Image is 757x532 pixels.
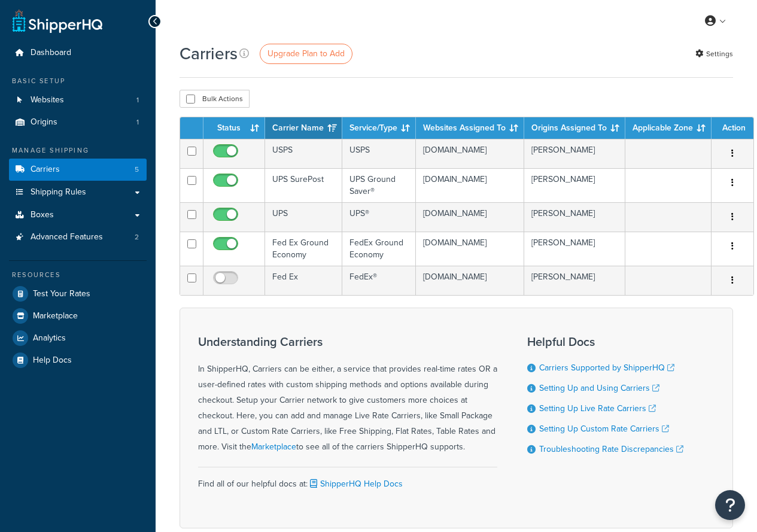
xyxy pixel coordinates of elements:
a: Analytics [9,327,147,349]
a: Setting Up and Using Carriers [539,382,659,394]
li: Advanced Features [9,226,147,248]
a: Help Docs [9,349,147,371]
a: Origins 1 [9,111,147,133]
a: Settings [695,45,733,62]
th: Carrier Name: activate to sort column ascending [265,117,342,139]
td: [DOMAIN_NAME] [416,139,524,168]
span: Test Your Rates [33,289,90,299]
button: Open Resource Center [715,490,745,520]
td: [DOMAIN_NAME] [416,202,524,232]
span: Shipping Rules [31,187,86,197]
div: Find all of our helpful docs at: [198,467,497,492]
a: Setting Up Live Rate Carriers [539,402,656,415]
span: Boxes [31,210,54,220]
a: Carriers Supported by ShipperHQ [539,361,674,374]
td: [DOMAIN_NAME] [416,232,524,266]
td: USPS [342,139,416,168]
td: [PERSON_NAME] [524,232,625,266]
span: Help Docs [33,355,72,366]
span: Carriers [31,165,60,175]
span: 5 [135,165,139,175]
span: Dashboard [31,48,71,58]
a: Advanced Features 2 [9,226,147,248]
th: Service/Type: activate to sort column ascending [342,117,416,139]
th: Applicable Zone: activate to sort column ascending [625,117,712,139]
a: Websites 1 [9,89,147,111]
a: ShipperHQ Home [13,9,102,33]
a: Dashboard [9,42,147,64]
span: Marketplace [33,311,78,321]
h3: Understanding Carriers [198,335,497,348]
div: Resources [9,270,147,280]
li: Websites [9,89,147,111]
h3: Helpful Docs [527,335,683,348]
td: FedEx Ground Economy [342,232,416,266]
span: Advanced Features [31,232,103,242]
div: Manage Shipping [9,145,147,156]
th: Origins Assigned To: activate to sort column ascending [524,117,625,139]
span: Origins [31,117,57,127]
td: [PERSON_NAME] [524,202,625,232]
a: Test Your Rates [9,283,147,305]
td: FedEx® [342,266,416,295]
span: Websites [31,95,64,105]
a: ShipperHQ Help Docs [308,478,403,490]
th: Websites Assigned To: activate to sort column ascending [416,117,524,139]
td: USPS [265,139,342,168]
td: [PERSON_NAME] [524,139,625,168]
td: Fed Ex [265,266,342,295]
button: Bulk Actions [180,90,250,108]
td: [PERSON_NAME] [524,266,625,295]
td: [DOMAIN_NAME] [416,168,524,202]
span: 1 [136,117,139,127]
td: [DOMAIN_NAME] [416,266,524,295]
a: Troubleshooting Rate Discrepancies [539,443,683,455]
h1: Carriers [180,42,238,65]
th: Status: activate to sort column ascending [203,117,265,139]
a: Setting Up Custom Rate Carriers [539,422,669,435]
a: Marketplace [251,440,296,453]
td: UPS SurePost [265,168,342,202]
td: UPS [265,202,342,232]
div: Basic Setup [9,76,147,86]
td: UPS Ground Saver® [342,168,416,202]
a: Marketplace [9,305,147,327]
span: 2 [135,232,139,242]
li: Origins [9,111,147,133]
span: Upgrade Plan to Add [267,47,345,60]
li: Carriers [9,159,147,181]
a: Shipping Rules [9,181,147,203]
a: Carriers 5 [9,159,147,181]
td: UPS® [342,202,416,232]
td: [PERSON_NAME] [524,168,625,202]
div: In ShipperHQ, Carriers can be either, a service that provides real-time rates OR a user-defined r... [198,335,497,455]
a: Upgrade Plan to Add [260,44,352,64]
span: 1 [136,95,139,105]
a: Boxes [9,204,147,226]
td: Fed Ex Ground Economy [265,232,342,266]
th: Action [712,117,753,139]
span: Analytics [33,333,66,343]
